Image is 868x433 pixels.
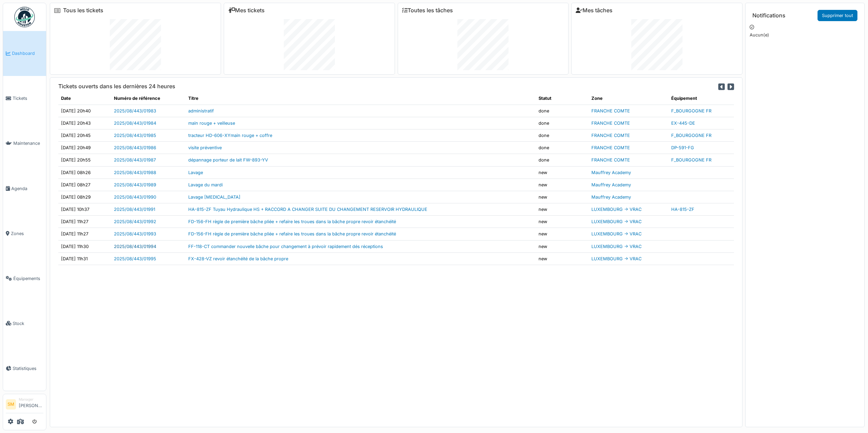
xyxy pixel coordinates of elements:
[671,207,694,212] a: HA-815-ZF
[3,256,46,301] a: Équipements
[536,252,589,265] td: new
[114,108,156,113] a: 2025/08/443/01983
[13,365,43,372] span: Statistiques
[12,50,43,57] span: Dashboard
[19,397,43,402] div: Manager
[818,10,857,21] a: Supprimer tout
[58,216,111,228] td: [DATE] 11h27
[114,244,156,249] a: 2025/08/443/01994
[58,142,111,154] td: [DATE] 20h49
[591,207,642,212] a: LUXEMBOURG -> VRAC
[188,157,268,163] a: dépannage porteur de lait FW-893-YV
[536,179,589,191] td: new
[536,129,589,141] td: done
[671,121,695,126] a: EX-445-DE
[13,320,43,327] span: Stock
[58,240,111,252] td: [DATE] 11h30
[114,231,156,236] a: 2025/08/443/01993
[58,117,111,129] td: [DATE] 20h43
[63,7,103,14] a: Tous les tickets
[536,92,589,105] th: Statut
[111,92,186,105] th: Numéro de référence
[591,182,631,187] a: Mauffrey Academy
[671,157,711,163] a: F_BOURGOGNE FR
[58,228,111,240] td: [DATE] 11h27
[188,244,383,249] a: FF-118-CT commander nouvelle bâche pour changement à prévoir rapidement dés réceptions
[188,121,235,126] a: main rouge + veilleuse
[6,399,16,409] li: SM
[591,231,642,236] a: LUXEMBOURG -> VRAC
[536,216,589,228] td: new
[591,157,630,163] a: FRANCHE COMTE
[3,301,46,346] a: Stock
[3,211,46,256] a: Zones
[3,166,46,211] a: Agenda
[591,145,630,150] a: FRANCHE COMTE
[188,207,427,212] a: HA-815-ZF Tuyau Hydraulique HS + RACCORD A CHANGER SUITE DU CHANGEMENT RESERVOIR HYDRAULIQUE
[114,145,156,150] a: 2025/08/443/01986
[591,219,642,224] a: LUXEMBOURG -> VRAC
[402,7,453,14] a: Toutes les tâches
[13,140,43,146] span: Maintenance
[536,228,589,240] td: new
[188,195,240,200] a: Lavage [MEDICAL_DATA]
[188,231,396,236] a: FD-156-FH règle de première bâche pliée + refaire les troues dans la bâche propre revoir étanchéité
[536,142,589,154] td: done
[58,83,175,90] h6: Tickets ouverts dans les dernières 24 heures
[11,185,43,192] span: Agenda
[591,256,642,261] a: LUXEMBOURG -> VRAC
[668,92,734,105] th: Équipement
[589,92,668,105] th: Zone
[591,170,631,175] a: Mauffrey Academy
[536,154,589,166] td: done
[19,397,43,412] li: [PERSON_NAME]
[114,207,155,212] a: 2025/08/443/01991
[3,346,46,391] a: Statistiques
[188,182,223,187] a: Lavage du mardi
[750,32,860,38] p: Aucun(e)
[11,230,43,237] span: Zones
[671,145,694,150] a: DP-591-FG
[536,240,589,252] td: new
[114,256,156,261] a: 2025/08/443/01995
[58,154,111,166] td: [DATE] 20h55
[114,133,156,138] a: 2025/08/443/01985
[58,252,111,265] td: [DATE] 11h31
[188,256,288,261] a: FX-428-VZ revoir étanchéité de la bâche propre
[591,121,630,126] a: FRANCHE COMTE
[58,105,111,117] td: [DATE] 20h40
[58,203,111,216] td: [DATE] 10h37
[58,179,111,191] td: [DATE] 08h27
[3,31,46,76] a: Dashboard
[6,397,43,413] a: SM Manager[PERSON_NAME]
[536,203,589,216] td: new
[114,195,156,200] a: 2025/08/443/01990
[591,133,630,138] a: FRANCHE COMTE
[114,157,156,163] a: 2025/08/443/01987
[591,108,630,113] a: FRANCHE COMTE
[591,195,631,200] a: Mauffrey Academy
[13,95,43,102] span: Tickets
[536,166,589,179] td: new
[536,191,589,203] td: new
[3,121,46,166] a: Maintenance
[58,92,111,105] th: Date
[671,133,711,138] a: F_BOURGOGNE FR
[228,7,265,14] a: Mes tickets
[114,182,156,187] a: 2025/08/443/01989
[188,219,396,224] a: FD-156-FH règle de première bâche pliée + refaire les troues dans la bâche propre revoir étanchéité
[58,129,111,141] td: [DATE] 20h45
[188,108,214,113] a: administratif
[188,145,222,150] a: visite préventive
[114,121,156,126] a: 2025/08/443/01984
[3,76,46,121] a: Tickets
[58,166,111,179] td: [DATE] 08h26
[536,117,589,129] td: done
[114,170,156,175] a: 2025/08/443/01988
[576,7,613,14] a: Mes tâches
[536,105,589,117] td: done
[114,219,156,224] a: 2025/08/443/01992
[186,92,536,105] th: Titre
[752,12,785,19] h6: Notifications
[671,108,711,113] a: F_BOURGOGNE FR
